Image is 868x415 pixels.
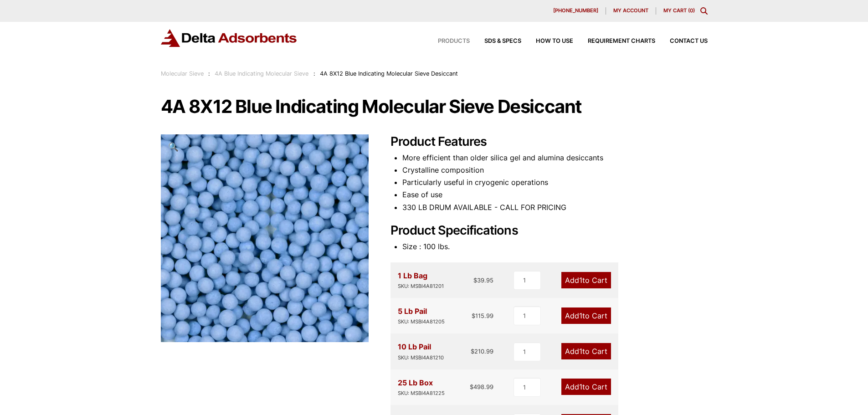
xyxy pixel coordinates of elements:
li: Size : 100 lbs. [402,241,708,253]
bdi: 210.99 [471,348,493,355]
h1: 4A 8X12 Blue Indicating Molecular Sieve Desiccant [161,97,708,116]
a: How to Use [521,38,573,44]
span: $ [470,383,473,390]
span: Contact Us [670,38,708,44]
img: Delta Adsorbents [161,29,298,47]
a: Add1to Cart [561,307,611,324]
li: Ease of use [402,189,708,201]
a: Add1to Cart [561,379,611,395]
span: [PHONE_NUMBER] [553,8,598,13]
div: SKU: MSBI4A81210 [398,354,444,362]
div: 5 Lb Pail [398,305,445,326]
h2: Product Specifications [390,223,708,238]
bdi: 39.95 [473,277,493,284]
span: Products [438,38,470,44]
span: My account [613,8,648,13]
li: Crystalline composition [402,164,708,176]
span: $ [471,348,474,355]
a: [PHONE_NUMBER] [546,7,606,15]
span: SDS & SPECS [484,38,521,44]
a: SDS & SPECS [470,38,521,44]
span: $ [473,277,477,284]
a: Requirement Charts [573,38,655,44]
a: My account [606,7,656,15]
span: 🔍 [168,142,179,152]
span: 1 [579,276,582,285]
a: View full-screen image gallery [161,134,186,159]
div: SKU: MSBI4A81205 [398,318,445,326]
span: Requirement Charts [588,38,655,44]
bdi: 115.99 [472,312,493,319]
span: : [208,70,210,77]
li: Particularly useful in cryogenic operations [402,176,708,189]
div: 10 Lb Pail [398,341,444,362]
span: How to Use [536,38,573,44]
h2: Product Features [390,134,708,149]
span: 0 [690,7,693,14]
a: My Cart (0) [663,7,695,14]
span: $ [472,312,475,319]
div: Toggle Modal Content [700,7,708,15]
a: Add1to Cart [561,272,611,288]
a: Contact Us [655,38,708,44]
div: SKU: MSBI4A81225 [398,389,445,398]
a: Molecular Sieve [161,70,204,77]
div: SKU: MSBI4A81201 [398,282,444,291]
div: 25 Lb Box [398,377,445,398]
div: 1 Lb Bag [398,270,444,291]
li: 330 LB DRUM AVAILABLE - CALL FOR PRICING [402,201,708,214]
span: 4A 8X12 Blue Indicating Molecular Sieve Desiccant [320,70,458,77]
li: More efficient than older silica gel and alumina desiccants [402,152,708,164]
a: Products [423,38,470,44]
a: 4A Blue Indicating Molecular Sieve [215,70,308,77]
bdi: 498.99 [470,383,493,390]
a: Add1to Cart [561,343,611,359]
span: 1 [579,347,582,356]
span: 1 [579,311,582,320]
span: : [313,70,315,77]
span: 1 [579,382,582,391]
